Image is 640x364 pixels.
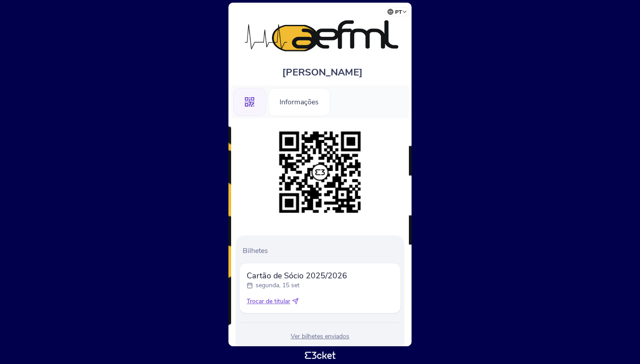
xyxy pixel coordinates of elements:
div: Ver bilhetes enviados [239,332,401,341]
span: Trocar de titular [247,297,290,306]
img: Sócios AEFML [236,12,404,52]
span: [PERSON_NAME] [282,66,363,79]
p: segunda, 15 set [256,281,300,290]
span: Cartão de Sócio 2025/2026 [247,270,347,281]
a: Informações [268,96,330,106]
div: Informações [268,88,330,116]
img: 2e93f903f08a4e638d784ccad7ee331d.png [275,127,365,218]
p: Bilhetes [243,246,401,256]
